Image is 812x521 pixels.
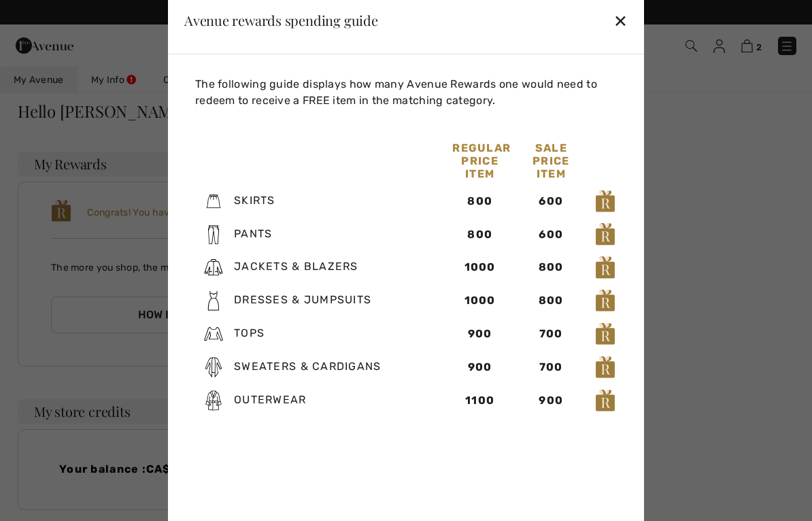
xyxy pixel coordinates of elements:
[613,6,628,35] div: ✕
[452,193,507,209] div: 800
[524,193,579,209] div: 600
[234,393,307,406] span: Outerwear
[595,355,615,380] img: loyalty_logo_r.svg
[234,260,358,273] span: Jackets & Blazers
[234,326,265,339] span: Tops
[595,222,615,246] img: loyalty_logo_r.svg
[524,359,579,375] div: 700
[524,226,579,243] div: 600
[595,189,615,214] img: loyalty_logo_r.svg
[234,360,382,373] span: Sweaters & Cardigans
[595,288,615,313] img: loyalty_logo_r.svg
[595,322,615,346] img: loyalty_logo_r.svg
[452,226,507,243] div: 800
[524,259,579,275] div: 800
[452,292,507,309] div: 1000
[524,326,579,342] div: 700
[444,141,515,180] div: Regular Price Item
[234,194,275,207] span: Skirts
[234,293,371,306] span: Dresses & Jumpsuits
[595,255,615,280] img: loyalty_logo_r.svg
[595,388,615,413] img: loyalty_logo_r.svg
[515,141,587,180] div: Sale Price Item
[195,76,622,109] p: The following guide displays how many Avenue Rewards one would need to redeem to receive a FREE i...
[184,14,378,27] div: Avenue rewards spending guide
[452,326,507,342] div: 900
[524,392,579,409] div: 900
[452,259,507,275] div: 1000
[452,392,507,409] div: 1100
[234,227,272,240] span: Pants
[452,359,507,375] div: 900
[524,292,579,309] div: 800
